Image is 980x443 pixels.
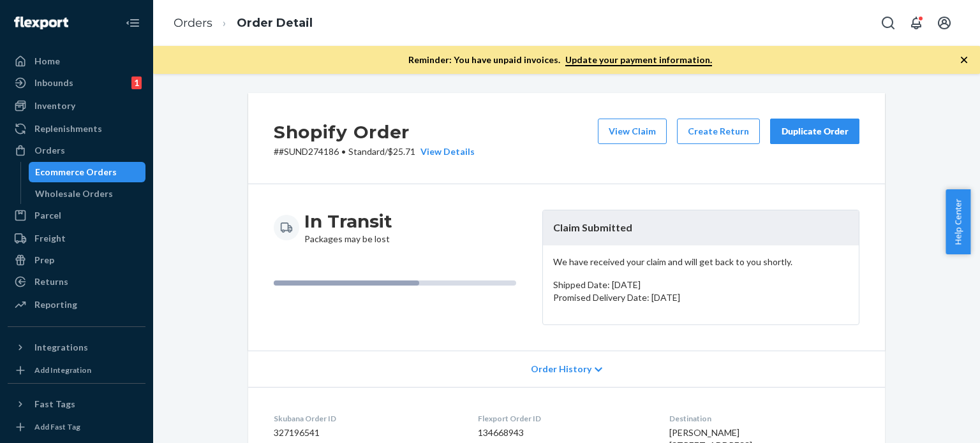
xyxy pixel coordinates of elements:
[304,210,392,245] div: Packages may be lost
[34,298,77,311] div: Reporting
[131,76,142,89] div: 1
[415,145,475,158] button: View Details
[8,96,145,116] a: Inventory
[531,363,591,375] span: Order History
[237,16,313,30] a: Order Detail
[478,426,648,439] dd: 134668943
[781,125,849,138] div: Duplicate Order
[34,421,80,432] div: Add Fast Tag
[34,398,75,410] div: Fast Tags
[34,341,88,354] div: Integrations
[8,363,145,378] a: Add Integration
[35,166,117,178] div: Ecommerce Orders
[341,146,346,157] span: •
[14,17,68,29] img: Flexport logo
[553,291,849,304] p: Promised Delivery Date: [DATE]
[274,145,475,158] p: # #SUND274186 / $25.71
[304,210,392,233] h3: In Transit
[8,394,145,414] button: Fast Tags
[34,144,65,157] div: Orders
[35,187,113,200] div: Wholesale Orders
[274,119,475,145] h2: Shopify Order
[543,210,859,245] header: Claim Submitted
[174,16,212,30] a: Orders
[408,54,712,66] p: Reminder: You have unpaid invoices.
[8,272,145,292] a: Returns
[348,146,385,157] span: Standard
[553,279,849,291] p: Shipped Date: [DATE]
[34,365,91,375] div: Add Integration
[565,54,712,66] a: Update your payment information.
[34,122,102,135] div: Replenishments
[29,162,146,182] a: Ecommerce Orders
[553,256,849,268] p: We have received your claim and will get back to you shortly.
[8,51,145,71] a: Home
[8,119,145,139] a: Replenishments
[274,426,457,439] dd: 327196541
[875,10,901,36] button: Open Search Box
[770,119,859,144] button: Duplicate Order
[8,228,145,249] a: Freight
[8,205,145,226] a: Parcel
[120,10,145,36] button: Close Navigation
[478,413,648,424] dt: Flexport Order ID
[34,99,75,112] div: Inventory
[34,232,66,245] div: Freight
[8,250,145,270] a: Prep
[34,209,61,222] div: Parcel
[903,10,929,36] button: Open notifications
[669,413,859,424] dt: Destination
[34,55,60,68] div: Home
[163,4,323,42] ol: breadcrumbs
[34,254,54,266] div: Prep
[34,275,68,288] div: Returns
[34,76,73,89] div: Inbounds
[8,294,145,315] a: Reporting
[8,73,145,93] a: Inbounds1
[946,189,970,254] button: Help Center
[677,119,760,144] button: Create Return
[8,337,145,358] button: Integrations
[932,10,957,36] button: Open account menu
[598,119,667,144] button: View Claim
[274,413,457,424] dt: Skubana Order ID
[29,184,146,204] a: Wholesale Orders
[8,140,145,161] a: Orders
[8,419,145,435] a: Add Fast Tag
